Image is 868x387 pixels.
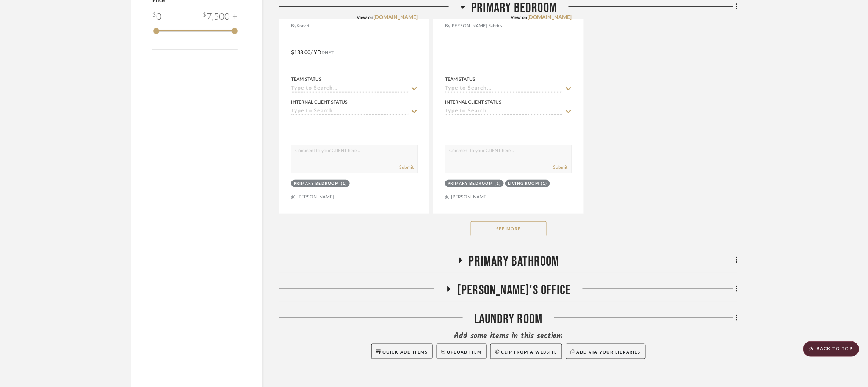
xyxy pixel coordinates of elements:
[469,253,559,270] span: Primary Bathroom
[490,344,562,359] button: Clip from a website
[203,10,238,24] div: 7,500 +
[528,15,572,20] a: [DOMAIN_NAME]
[471,221,547,236] button: See More
[445,22,450,30] span: By
[445,76,475,83] div: Team Status
[445,99,501,105] div: Internal Client Status
[448,181,493,187] div: Primary Bedroom
[399,164,414,171] button: Submit
[291,99,348,105] div: Internal Client Status
[457,282,571,299] span: [PERSON_NAME]'s Office
[445,108,562,115] input: Type to Search…
[357,15,373,20] span: View on
[341,181,348,187] div: (1)
[291,108,409,115] input: Type to Search…
[450,22,502,30] span: [PERSON_NAME] Fabrics
[508,181,539,187] div: Living Room
[371,344,433,359] button: Quick Add Items
[291,22,296,30] span: By
[294,181,339,187] div: Primary Bedroom
[291,76,321,83] div: Team Status
[511,15,528,20] span: View on
[495,181,501,187] div: (1)
[152,10,161,24] div: 0
[373,15,418,20] a: [DOMAIN_NAME]
[803,341,859,357] scroll-to-top-button: BACK TO TOP
[279,331,738,341] div: Add some items in this section:
[566,344,646,359] button: Add via your libraries
[553,164,568,171] button: Submit
[437,344,487,359] button: Upload Item
[445,85,562,93] input: Type to Search…
[541,181,548,187] div: (1)
[296,22,309,30] span: Kravet
[382,350,428,354] span: Quick Add Items
[291,85,409,93] input: Type to Search…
